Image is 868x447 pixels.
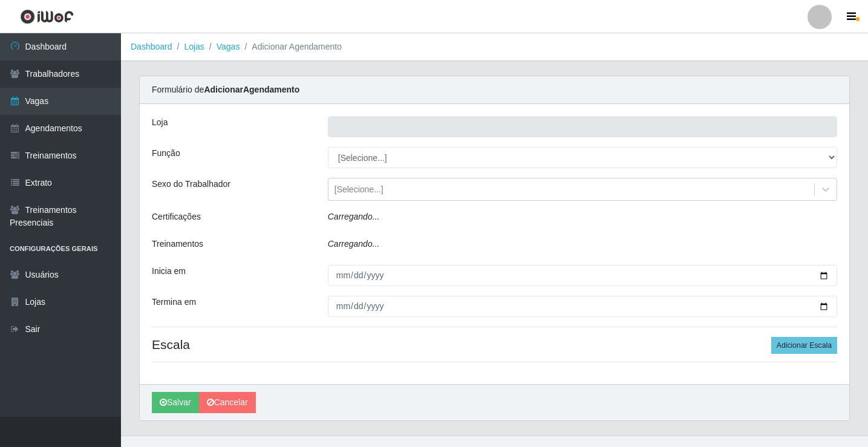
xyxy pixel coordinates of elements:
[140,76,849,104] div: Formulário de
[131,42,172,51] a: Dashboard
[152,238,203,250] label: Treinamentos
[152,178,230,191] label: Sexo do Trabalhador
[152,337,837,352] h4: Escala
[152,296,196,308] label: Termina em
[199,392,256,413] a: Cancelar
[328,239,380,249] i: Carregando...
[20,9,74,24] img: CoreUI Logo
[152,116,168,129] label: Loja
[121,33,868,61] nav: breadcrumb
[240,41,342,53] li: Adicionar Agendamento
[771,337,837,354] button: Adicionar Escala
[334,183,383,196] div: [Selecione...]
[328,212,380,221] i: Carregando...
[217,42,240,51] a: Vagas
[152,265,186,278] label: Inicia em
[184,42,204,51] a: Lojas
[328,296,837,317] input: 00/00/0000
[204,85,299,94] strong: Adicionar Agendamento
[328,265,837,286] input: 00/00/0000
[152,210,201,223] label: Certificações
[152,147,180,160] label: Função
[152,392,199,413] button: Salvar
